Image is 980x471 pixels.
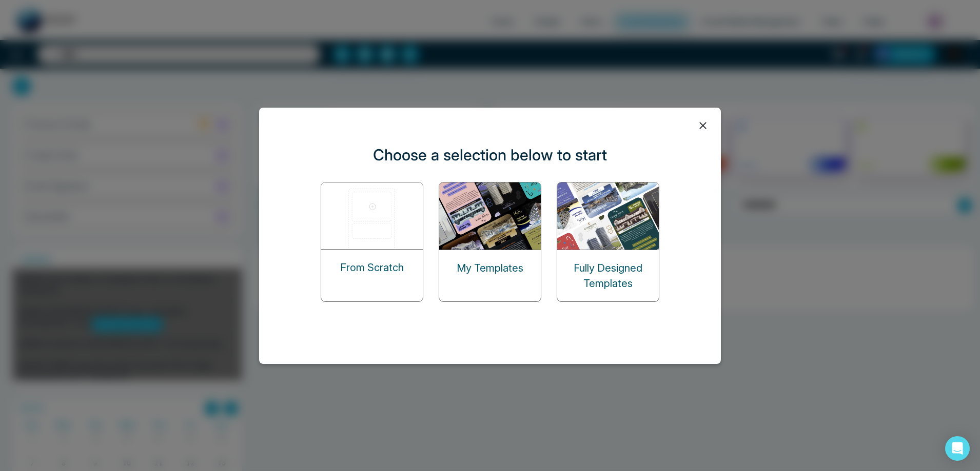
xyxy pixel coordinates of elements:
[557,260,659,291] p: Fully Designed Templates
[340,260,404,275] p: From Scratch
[321,182,424,249] img: start-from-scratch.png
[945,436,970,461] div: Open Intercom Messenger
[557,182,660,250] img: designed-templates.png
[373,144,607,167] p: Choose a selection below to start
[439,182,542,250] img: my-templates.png
[457,260,523,276] p: My Templates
